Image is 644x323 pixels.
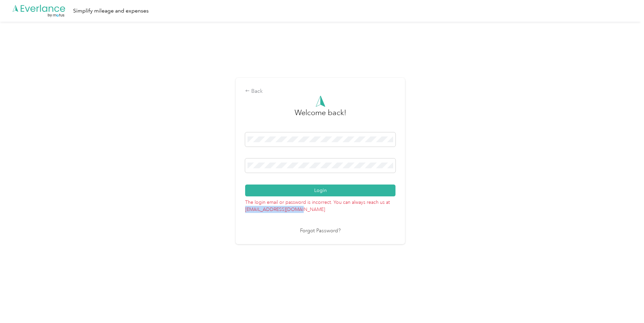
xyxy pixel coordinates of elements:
[245,185,395,196] button: Login
[245,196,395,213] p: The login email or password is incorrect. You can always reach us at [EMAIL_ADDRESS][DOMAIN_NAME]
[245,87,395,95] div: Back
[295,107,346,125] h3: greeting
[73,7,149,15] div: Simplify mileage and expenses
[300,227,341,235] a: Forgot Password?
